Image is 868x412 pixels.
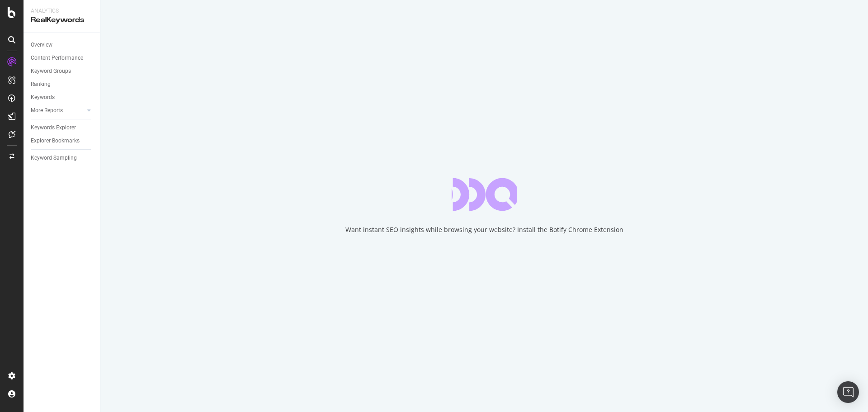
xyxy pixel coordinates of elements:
div: Keyword Sampling [31,153,77,163]
div: Explorer Bookmarks [31,136,80,146]
a: Keyword Groups [31,66,94,76]
div: Content Performance [31,53,83,63]
a: Explorer Bookmarks [31,136,94,146]
div: RealKeywords [31,15,93,25]
div: Want instant SEO insights while browsing your website? Install the Botify Chrome Extension [345,225,623,234]
a: Keywords Explorer [31,123,94,133]
div: Analytics [31,7,93,15]
div: Open Intercom Messenger [837,381,859,403]
a: More Reports [31,106,85,115]
div: Overview [31,40,52,50]
div: More Reports [31,106,63,115]
a: Keywords [31,93,94,102]
a: Ranking [31,80,94,89]
div: Keywords [31,93,55,102]
div: animation [452,178,517,211]
div: Keyword Groups [31,66,71,76]
div: Keywords Explorer [31,123,76,133]
a: Overview [31,40,94,50]
a: Content Performance [31,53,94,63]
a: Keyword Sampling [31,153,94,163]
div: Ranking [31,80,51,89]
